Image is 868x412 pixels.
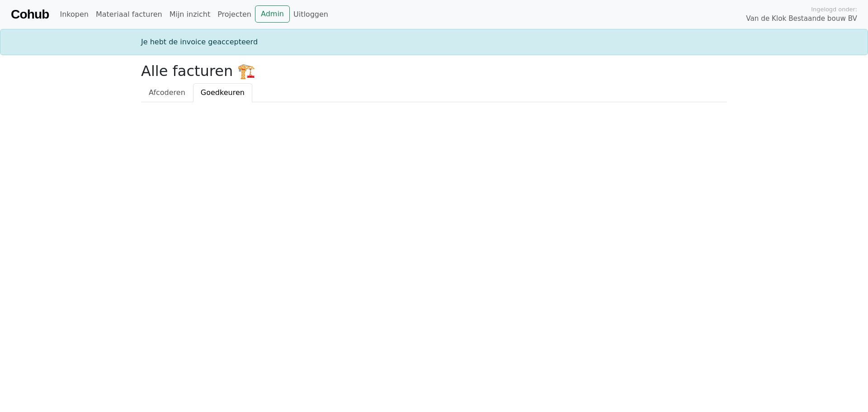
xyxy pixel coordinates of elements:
[193,83,252,102] a: Goedkeuren
[214,5,255,24] a: Projecten
[141,62,727,80] h2: Alle facturen 🏗️
[166,5,214,24] a: Mijn inzicht
[149,88,185,97] span: Afcoderen
[255,5,290,23] a: Admin
[811,5,857,14] span: Ingelogd onder:
[201,88,245,97] span: Goedkeuren
[141,83,193,102] a: Afcoderen
[56,5,92,24] a: Inkopen
[136,37,732,47] div: Je hebt de invoice geaccepteerd
[290,5,332,24] a: Uitloggen
[11,4,49,25] a: Cohub
[746,14,857,24] span: Van de Klok Bestaande bouw BV
[92,5,166,24] a: Materiaal facturen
